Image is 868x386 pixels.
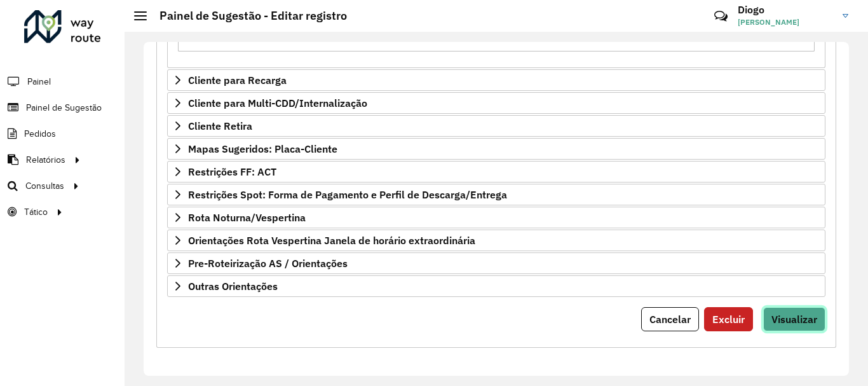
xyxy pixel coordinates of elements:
span: Restrições FF: ACT [188,167,276,177]
a: Cliente para Multi-CDD/Internalização [167,92,825,114]
a: Mapas Sugeridos: Placa-Cliente [167,138,825,160]
span: Restrições Spot: Forma de Pagamento e Perfil de Descarga/Entrega [188,190,507,200]
span: Cancelar [649,313,691,326]
span: Outras Orientações [188,281,278,291]
span: Painel [27,75,51,88]
span: Painel de Sugestão [26,101,102,114]
a: Cliente para Recarga [167,69,825,91]
span: Visualizar [771,313,817,326]
span: Rota Noturna/Vespertina [188,212,306,223]
span: Relatórios [26,153,65,167]
h3: Diogo [738,4,833,16]
a: Pre-Roteirização AS / Orientações [167,252,825,274]
span: Cliente Retira [188,121,252,131]
span: Cliente para Multi-CDD/Internalização [188,98,367,108]
a: Restrições Spot: Forma de Pagamento e Perfil de Descarga/Entrega [167,184,825,205]
a: Contato Rápido [707,3,735,30]
a: Restrições FF: ACT [167,161,825,183]
a: Cliente Retira [167,115,825,137]
button: Visualizar [763,307,825,331]
span: Pedidos [24,127,56,141]
span: Mapas Sugeridos: Placa-Cliente [188,144,337,154]
span: Cliente para Recarga [188,75,287,85]
a: Rota Noturna/Vespertina [167,207,825,228]
button: Excluir [704,307,753,331]
span: Orientações Rota Vespertina Janela de horário extraordinária [188,235,475,245]
button: Cancelar [641,307,699,331]
h2: Painel de Sugestão - Editar registro [147,9,347,23]
span: Excluir [712,313,745,326]
span: Pre-Roteirização AS / Orientações [188,258,348,268]
a: Outras Orientações [167,275,825,297]
span: [PERSON_NAME] [738,17,833,28]
span: Tático [24,205,48,219]
span: Consultas [25,179,64,193]
a: Orientações Rota Vespertina Janela de horário extraordinária [167,230,825,251]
